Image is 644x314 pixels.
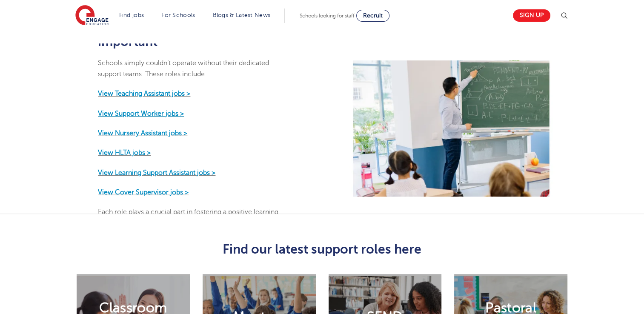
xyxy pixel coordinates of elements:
p: Each role plays a crucial part in fostering a positive learning environment and supporting both p... [98,206,288,229]
span: Recruit [363,12,383,19]
h1: Support Staff jobs in Schools [14,31,141,64]
a: View Teaching Assistant jobs > [98,90,190,97]
img: Engage Education [75,5,109,26]
a: Recruit [356,10,389,22]
a: Blogs & Latest News [213,12,271,18]
a: Sign up [513,9,550,22]
a: Find jobs [119,12,144,18]
span: Schools looking for staff [300,13,355,19]
a: View HLTA jobs > [98,149,151,157]
a: View Nursery Assistant jobs > [98,129,187,137]
a: View Cover Supervisor jobs > [98,188,189,196]
a: View Learning Support Assistant jobs > [98,168,215,176]
p: Schools simply couldn’t operate without their dedicated support teams. These roles include: [98,57,288,80]
a: View Support Worker jobs > [98,109,184,117]
a: For Schools [161,12,195,18]
h3: Find our latest support roles here [70,242,574,257]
